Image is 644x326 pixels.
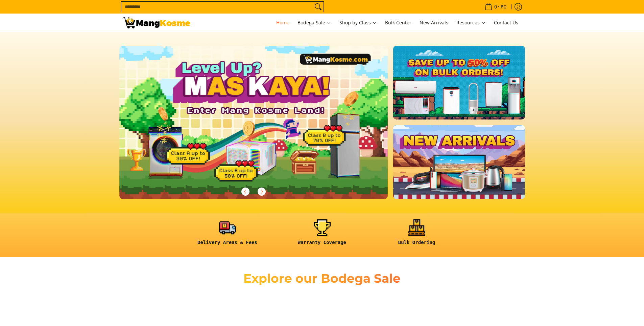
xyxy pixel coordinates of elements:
[382,14,415,32] a: Bulk Center
[420,19,448,26] span: New Arrivals
[336,14,380,32] a: Shop by Class
[276,19,289,26] span: Home
[197,14,522,32] nav: Main Menu
[491,14,522,32] a: Contact Us
[278,219,366,251] a: <h6><strong>Warranty Coverage</strong></h6>
[373,219,461,251] a: <h6><strong>Bulk Ordering</strong></h6>
[339,19,377,27] span: Shop by Class
[416,14,452,32] a: New Arrivals
[456,19,486,27] span: Resources
[494,19,518,26] span: Contact Us
[224,271,420,286] h2: Explore our Bodega Sale
[119,46,410,210] a: More
[483,3,508,10] span: •
[385,19,411,26] span: Bulk Center
[297,19,331,27] span: Bodega Sale
[123,17,190,28] img: Mang Kosme: Your Home Appliances Warehouse Sale Partner!
[273,14,293,32] a: Home
[238,184,253,199] button: Previous
[254,184,269,199] button: Next
[493,4,498,9] span: 0
[500,4,507,9] span: ₱0
[184,219,271,251] a: <h6><strong>Delivery Areas & Fees</strong></h6>
[453,14,489,32] a: Resources
[313,2,324,12] button: Search
[294,14,335,32] a: Bodega Sale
